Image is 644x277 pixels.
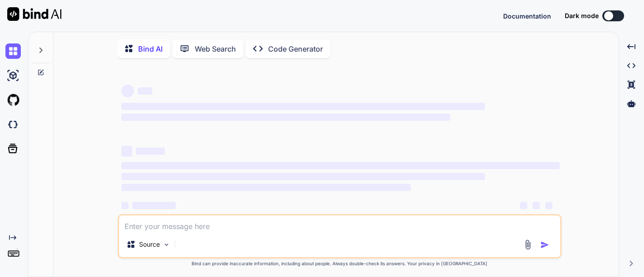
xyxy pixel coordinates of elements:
button: Documentation [503,11,551,21]
span: ‌ [121,202,129,209]
span: ‌ [520,202,527,209]
img: Pick Models [163,241,170,248]
p: Bind AI [138,43,163,54]
span: ‌ [545,202,553,209]
span: Dark mode [565,11,599,20]
img: githubLight [5,92,21,108]
span: ‌ [533,202,540,209]
span: ‌ [121,162,560,169]
span: Documentation [503,12,551,20]
img: attachment [523,239,533,250]
span: ‌ [121,103,485,110]
p: Web Search [195,43,236,54]
p: Code Generator [268,43,323,54]
span: ‌ [136,148,165,155]
img: icon [540,240,549,249]
span: ‌ [132,202,176,209]
span: ‌ [138,87,152,95]
img: chat [5,43,21,59]
span: ‌ [121,184,411,191]
span: ‌ [121,114,450,121]
span: ‌ [121,85,134,97]
span: ‌ [121,173,485,180]
span: ‌ [121,146,132,157]
img: ai-studio [5,68,21,83]
p: Bind can provide inaccurate information, including about people. Always double-check its answers.... [118,260,562,267]
p: Source [139,240,160,249]
img: Bind AI [7,7,62,21]
img: darkCloudIdeIcon [5,117,21,132]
